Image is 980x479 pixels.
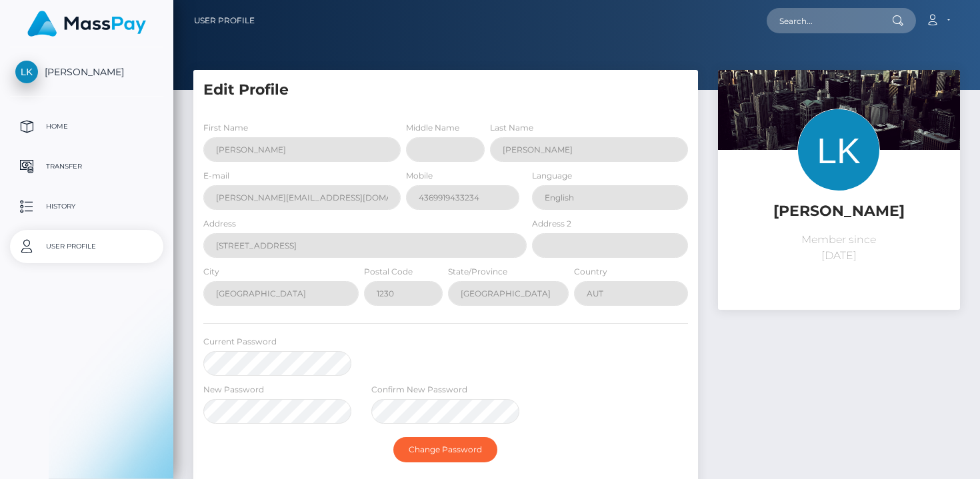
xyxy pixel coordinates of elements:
label: Current Password [203,336,277,348]
label: New Password [203,384,264,396]
a: User Profile [194,7,255,35]
input: Search... [767,8,892,33]
p: User Profile [15,237,158,256]
button: Change Password [393,437,497,462]
span: [PERSON_NAME] [10,66,163,78]
label: City [203,266,219,278]
label: Confirm New Password [371,384,467,396]
p: Member since [DATE] [728,232,950,264]
p: History [15,197,158,217]
label: Language [532,170,572,182]
a: User Profile [10,230,163,263]
label: First Name [203,122,248,134]
a: Transfer [10,150,163,183]
img: MassPay [27,11,146,37]
a: Home [10,110,163,143]
h5: [PERSON_NAME] [728,201,950,222]
img: ... [718,70,960,231]
label: Address 2 [532,218,571,230]
label: Last Name [490,122,533,134]
label: Address [203,218,236,230]
label: Middle Name [406,122,459,134]
label: Postal Code [364,266,413,278]
label: E-mail [203,170,229,182]
a: History [10,190,163,223]
label: State/Province [448,266,507,278]
label: Country [574,266,607,278]
p: Home [15,117,158,137]
p: Transfer [15,157,158,177]
h5: Edit Profile [203,80,688,101]
label: Mobile [406,170,433,182]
